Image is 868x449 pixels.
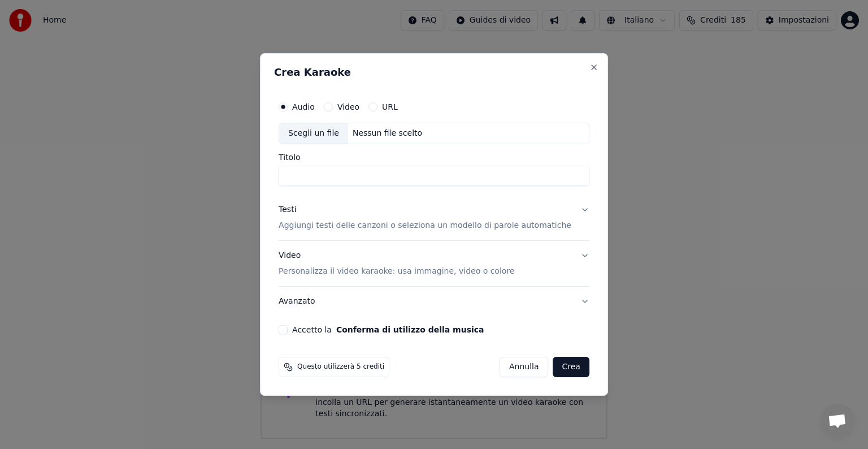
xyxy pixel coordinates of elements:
[279,220,571,231] p: Aggiungi testi delle canzoni o seleziona un modello di parole automatiche
[297,362,384,372] span: Questo utilizzerà 5 crediti
[553,357,589,377] button: Crea
[382,103,398,111] label: URL
[292,103,315,111] label: Audio
[279,204,296,215] div: Testi
[279,123,348,144] div: Scegli un file
[279,153,589,161] label: Titolo
[279,250,514,277] div: Video
[274,67,594,77] h2: Crea Karaoke
[279,266,514,277] p: Personalizza il video karaoke: usa immagine, video o colore
[292,326,484,334] label: Accetto la
[337,103,359,111] label: Video
[279,287,589,316] button: Avanzato
[279,195,589,240] button: TestiAggiungi testi delle canzoni o seleziona un modello di parole automatiche
[348,128,427,139] div: Nessun file scelto
[500,357,549,377] button: Annulla
[279,241,589,286] button: VideoPersonalizza il video karaoke: usa immagine, video o colore
[336,326,484,334] button: Accetto la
